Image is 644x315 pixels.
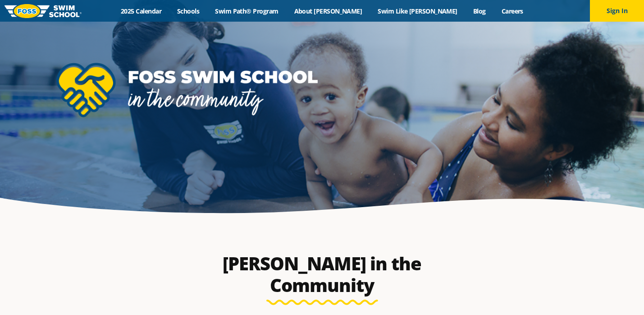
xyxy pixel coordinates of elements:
[370,7,466,15] a: Swim Like [PERSON_NAME]
[5,4,82,18] img: FOSS Swim School Logo
[207,7,286,15] a: Swim Path® Program
[465,7,493,15] a: Blog
[169,7,207,15] a: Schools
[113,7,169,15] a: 2025 Calendar
[286,7,370,15] a: About [PERSON_NAME]
[200,253,445,296] h2: [PERSON_NAME] in the Community
[493,7,531,15] a: Careers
